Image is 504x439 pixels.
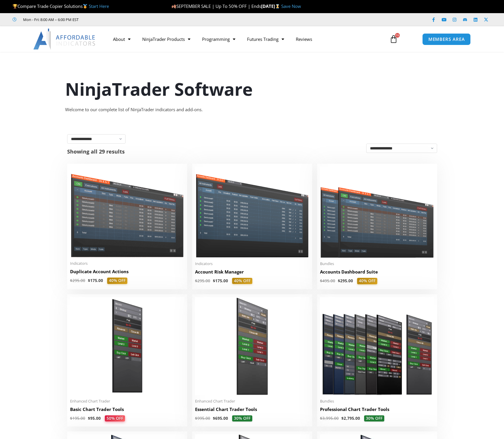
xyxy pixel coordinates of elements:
[195,261,309,266] span: Indicators
[275,4,280,8] img: ⌛
[241,32,290,46] a: Futures Trading
[13,4,17,8] img: 🏆
[281,3,301,9] a: Save Now
[195,269,309,275] h2: Account Risk Manager
[172,4,176,8] img: 🍂
[70,261,184,266] span: Indicators
[381,31,406,48] a: 16
[70,278,85,283] bdi: 295.00
[107,32,136,46] a: About
[70,406,184,415] a: Basic Chart Trader Tools
[89,3,109,9] a: Start Here
[70,297,184,395] img: BasicTools
[213,278,228,283] bdi: 175.00
[88,416,90,421] span: $
[320,269,434,278] a: Accounts Dashboard Suite
[338,278,340,283] span: $
[232,278,252,284] span: 40% OFF
[261,3,281,9] strong: [DATE]
[195,399,309,404] span: Enhanced Chart Trader
[195,278,197,283] span: $
[213,416,215,421] span: $
[107,278,127,284] span: 40% OFF
[320,416,322,421] span: $
[290,32,318,46] a: Reviews
[70,406,184,412] h2: Basic Chart Trader Tools
[213,416,228,421] bdi: 695.00
[70,269,184,275] h2: Duplicate Account Actions
[395,33,400,38] span: 16
[70,399,184,404] span: Enhanced Chart Trader
[320,261,434,266] span: Bundles
[67,149,125,154] p: Showing all 29 results
[213,278,215,283] span: $
[88,278,103,283] bdi: 175.00
[422,33,471,45] a: MEMBERS AREA
[232,415,252,422] span: 30% OFF
[364,415,384,422] span: 30% OFF
[341,416,360,421] bdi: 2,795.00
[195,416,210,421] bdi: 995.00
[195,416,197,421] span: $
[83,4,87,8] img: 🥇
[88,278,90,283] span: $
[107,32,383,46] nav: Menu
[104,415,125,421] span: 50% OFF
[13,3,109,9] span: Compare Trade Copier Solutions
[195,297,309,395] img: Essential Chart Trader Tools
[70,416,85,421] bdi: 195.00
[341,416,344,421] span: $
[320,416,339,421] bdi: 3,995.00
[136,32,196,46] a: NinjaTrader Products
[70,278,72,283] span: $
[195,278,210,283] bdi: 295.00
[195,167,309,257] img: Account Risk Manager
[320,406,434,415] a: Professional Chart Trader Tools
[338,278,353,283] bdi: 295.00
[70,167,184,257] img: Duplicate Account Actions
[357,278,377,284] span: 40% OFF
[88,416,101,421] bdi: 95.00
[428,37,465,41] span: MEMBERS AREA
[65,77,439,101] h1: NinjaTrader Software
[195,406,309,412] h2: Essential Chart Trader Tools
[320,406,434,412] h2: Professional Chart Trader Tools
[320,297,434,395] img: ProfessionalToolsBundlePage
[22,16,79,23] span: Mon - Fri: 8:00 AM – 6:00 PM EST
[70,416,72,421] span: $
[195,269,309,278] a: Account Risk Manager
[196,32,241,46] a: Programming
[320,269,434,275] h2: Accounts Dashboard Suite
[171,3,261,9] span: SEPTEMBER SALE | Up To 50% OFF | Ends
[320,399,434,404] span: Bundles
[33,29,96,50] img: LogoAI | Affordable Indicators – NinjaTrader
[70,269,184,278] a: Duplicate Account Actions
[320,278,335,283] bdi: 495.00
[195,406,309,415] a: Essential Chart Trader Tools
[320,278,322,283] span: $
[320,167,434,258] img: Accounts Dashboard Suite
[65,106,439,114] div: Welcome to our complete list of NinjaTrader indicators and add-ons.
[87,17,174,22] iframe: Customer reviews powered by Trustpilot
[366,144,437,153] select: Shop order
